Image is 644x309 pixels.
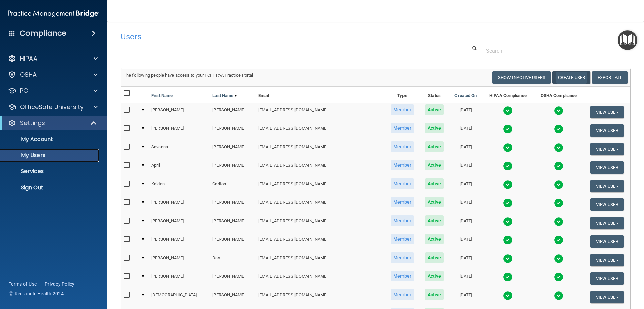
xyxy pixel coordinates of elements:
span: Ⓒ Rectangle Health 2024 [9,290,64,297]
button: Create User [552,71,590,84]
p: My Users [4,152,96,159]
td: [PERSON_NAME] [149,121,210,140]
td: [EMAIL_ADDRESS][DOMAIN_NAME] [256,214,385,232]
p: HIPAA [20,54,37,63]
span: Member [391,289,414,300]
img: tick.e7d51cea.svg [503,198,513,208]
td: Kaiden [149,177,210,195]
button: View User [590,106,624,118]
button: View User [590,198,624,211]
span: Member [391,123,414,133]
td: [DATE] [449,121,482,140]
td: [PERSON_NAME] [149,251,210,269]
a: Privacy Policy [45,281,75,287]
iframe: Drift Widget Chat Controller [528,261,636,288]
button: View User [590,180,624,192]
span: Member [391,215,414,226]
a: HIPAA [8,54,98,63]
span: Member [391,104,414,115]
img: tick.e7d51cea.svg [503,106,513,115]
span: Member [391,141,414,152]
button: View User [590,235,624,248]
td: [DATE] [449,195,482,214]
button: View User [590,254,624,266]
td: [PERSON_NAME] [149,103,210,121]
td: [PERSON_NAME] [149,195,210,214]
img: tick.e7d51cea.svg [554,161,563,171]
span: Active [425,289,444,300]
img: tick.e7d51cea.svg [503,180,513,189]
td: [PERSON_NAME] [210,121,256,140]
img: tick.e7d51cea.svg [503,217,513,226]
span: Member [391,252,414,263]
p: OfficeSafe University [20,103,84,111]
a: Settings [8,119,97,127]
span: Member [391,178,414,189]
img: tick.e7d51cea.svg [554,198,563,208]
td: [PERSON_NAME] [210,269,256,288]
img: tick.e7d51cea.svg [554,291,563,300]
span: Member [391,234,414,244]
td: [PERSON_NAME] [210,288,256,306]
td: [PERSON_NAME] [210,195,256,214]
img: tick.e7d51cea.svg [503,124,513,134]
td: [PERSON_NAME] [210,103,256,121]
td: [EMAIL_ADDRESS][DOMAIN_NAME] [256,103,385,121]
td: [DATE] [449,232,482,251]
td: [PERSON_NAME] [210,232,256,251]
th: Email [256,87,385,103]
span: Active [425,160,444,170]
p: My Account [4,136,96,143]
td: [PERSON_NAME] [149,214,210,232]
td: [DATE] [449,177,482,195]
p: OSHA [20,71,37,79]
img: tick.e7d51cea.svg [554,106,563,115]
td: Carlton [210,177,256,195]
td: [PERSON_NAME] [210,214,256,232]
th: Type [385,87,420,103]
span: Active [425,104,444,115]
span: Member [391,160,414,170]
td: [DATE] [449,288,482,306]
img: tick.e7d51cea.svg [554,143,563,152]
img: tick.e7d51cea.svg [503,272,513,282]
p: Services [4,168,96,175]
td: [EMAIL_ADDRESS][DOMAIN_NAME] [256,269,385,288]
td: [PERSON_NAME] [149,269,210,288]
span: The following people have access to your PCIHIPAA Practice Portal [124,73,253,78]
td: [PERSON_NAME] [149,232,210,251]
a: Export All [592,71,628,84]
a: PCI [8,87,98,95]
td: [DATE] [449,140,482,158]
span: Active [425,271,444,281]
button: View User [590,124,624,137]
span: Active [425,178,444,189]
p: Sign Out [4,184,96,191]
span: Active [425,141,444,152]
button: Show Inactive Users [492,71,551,84]
span: Active [425,123,444,133]
td: April [149,158,210,177]
td: [DATE] [449,214,482,232]
img: tick.e7d51cea.svg [554,124,563,134]
td: [PERSON_NAME] [210,158,256,177]
button: View User [590,143,624,155]
span: Active [425,252,444,263]
td: [EMAIL_ADDRESS][DOMAIN_NAME] [256,288,385,306]
a: First Name [151,92,173,100]
img: tick.e7d51cea.svg [503,143,513,152]
a: Terms of Use [9,281,37,287]
td: [EMAIL_ADDRESS][DOMAIN_NAME] [256,158,385,177]
img: tick.e7d51cea.svg [554,217,563,226]
input: Search [486,45,626,57]
img: tick.e7d51cea.svg [503,235,513,245]
img: tick.e7d51cea.svg [503,291,513,300]
p: Settings [20,119,45,127]
th: HIPAA Compliance [482,87,534,103]
td: [DATE] [449,251,482,269]
span: Active [425,215,444,226]
td: [DATE] [449,158,482,177]
td: [EMAIL_ADDRESS][DOMAIN_NAME] [256,195,385,214]
td: [EMAIL_ADDRESS][DOMAIN_NAME] [256,251,385,269]
span: Member [391,271,414,281]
